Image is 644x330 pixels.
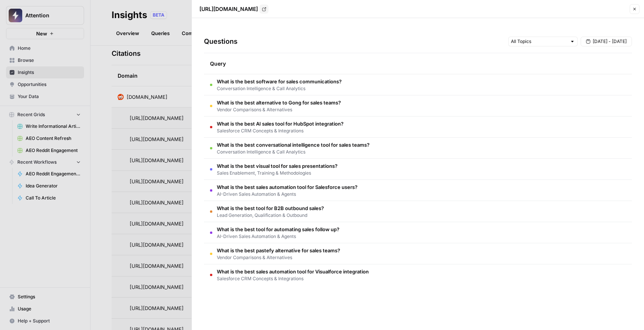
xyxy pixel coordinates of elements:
span: Conversation Intelligence & Call Analytics [217,85,342,92]
div: Query [210,53,626,74]
span: What is the best sales automation tool for Visualforce integration [217,268,369,275]
span: Salesforce CRM Concepts & Integrations [217,127,343,134]
span: What is the best AI sales tool for HubSpot integration? [217,120,343,127]
a: Go to page https://www.reddit.com/r/sales/comments/1jmoza9/what_sales_tools_do_people_use_in_2025/ [259,5,268,14]
span: Vendor Comparisons & Alternatives [217,254,340,261]
span: What is the best conversational intelligence tool for sales teams? [217,141,370,149]
h3: Questions [204,36,238,47]
span: What is the best software for sales communications? [217,78,342,85]
span: What is the best pastefy alternative for sales teams? [217,247,340,254]
span: [DATE] - [DATE] [593,38,627,45]
button: [DATE] - [DATE] [581,37,632,46]
span: What is the best visual tool for sales presentations? [217,162,337,170]
span: AI-Driven Sales Automation & Agents [217,191,357,198]
span: Sales Enablement, Training & Methodologies [217,170,337,177]
span: Salesforce CRM Concepts & Integrations [217,275,369,282]
span: Conversation Intelligence & Call Analytics [217,149,370,155]
span: Lead Generation, Qualification & Outbound [217,212,324,219]
span: Vendor Comparisons & Alternatives [217,106,341,113]
span: What is the best tool for B2B outbound sales? [217,204,324,212]
span: What is the best alternative to Gong for sales teams? [217,99,341,106]
p: [URL][DOMAIN_NAME] [199,5,258,13]
span: What is the best sales automation tool for Salesforce users? [217,183,357,191]
span: What is the best tool for automating sales follow up? [217,226,339,233]
input: All Topics [511,38,567,45]
span: AI-Driven Sales Automation & Agents [217,233,339,240]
